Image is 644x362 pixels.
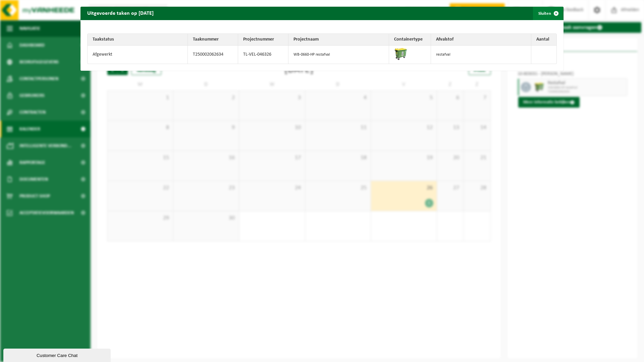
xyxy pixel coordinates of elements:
[88,34,188,46] th: Taakstatus
[188,46,238,64] td: T250002062634
[238,34,288,46] th: Projectnummer
[431,46,531,64] td: restafval
[431,34,531,46] th: Afvalstof
[88,46,188,64] td: Afgewerkt
[394,47,408,61] img: WB-0660-HPE-GN-50
[531,34,556,46] th: Aantal
[238,46,288,64] td: TL-VEL-046326
[3,347,112,362] iframe: chat widget
[80,7,160,19] h2: Uitgevoerde taken op [DATE]
[288,46,389,64] td: WB-0660-HP restafval
[389,34,431,46] th: Containertype
[533,7,563,20] button: Sluiten
[288,34,389,46] th: Projectnaam
[188,34,238,46] th: Taaknummer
